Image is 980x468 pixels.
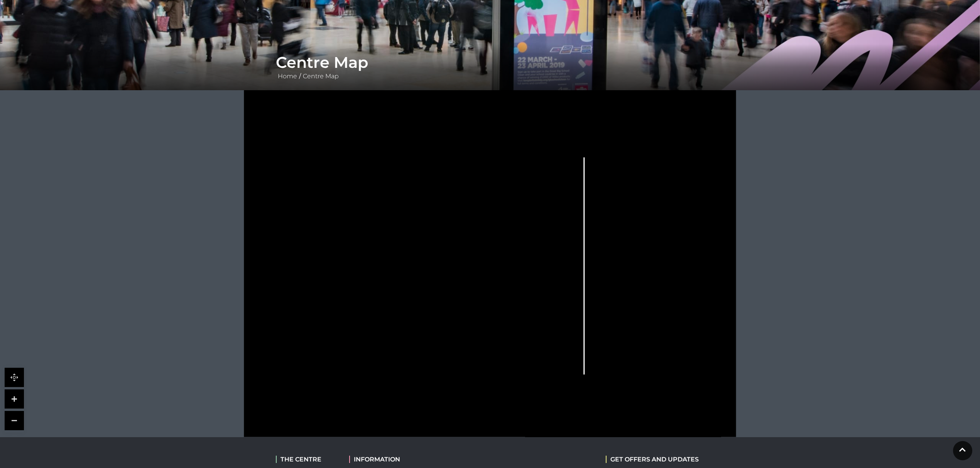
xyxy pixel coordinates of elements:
[276,72,299,80] a: Home
[301,72,341,80] a: Centre Map
[270,53,710,81] div: /
[349,456,448,463] h2: INFORMATION
[276,456,338,463] h2: THE CENTRE
[276,53,704,72] h1: Centre Map
[606,456,699,463] h2: GET OFFERS AND UPDATES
